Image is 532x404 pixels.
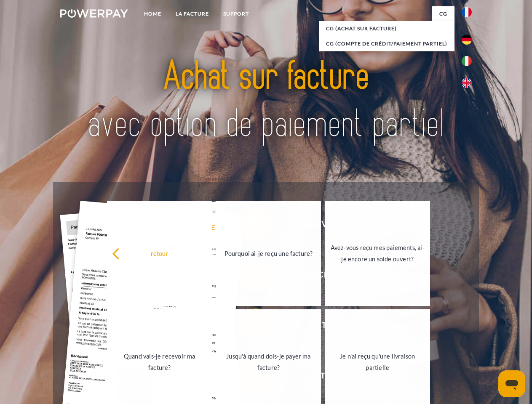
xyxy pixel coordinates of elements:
img: de [462,35,472,45]
img: it [462,56,472,66]
iframe: Bouton de lancement de la fenêtre de messagerie [498,370,525,397]
div: Je n'ai reçu qu'une livraison partielle [330,351,425,373]
a: CG (achat sur facture) [319,21,454,36]
div: retour [112,247,207,259]
a: LA FACTURE [168,6,216,21]
div: Quand vais-je recevoir ma facture? [112,351,207,373]
a: Support [216,6,256,21]
a: CG (Compte de crédit/paiement partiel) [319,36,454,51]
img: en [462,78,472,88]
div: Pourquoi ai-je reçu une facture? [221,247,316,259]
img: logo-powerpay-white.svg [60,9,128,18]
div: Jusqu'à quand dois-je payer ma facture? [221,351,316,373]
img: title-powerpay_fr.svg [80,40,452,161]
a: Avez-vous reçu mes paiements, ai-je encore un solde ouvert? [325,201,430,306]
a: Home [137,6,168,21]
div: Avez-vous reçu mes paiements, ai-je encore un solde ouvert? [330,242,425,265]
img: fr [462,7,472,17]
a: CG [432,6,454,21]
